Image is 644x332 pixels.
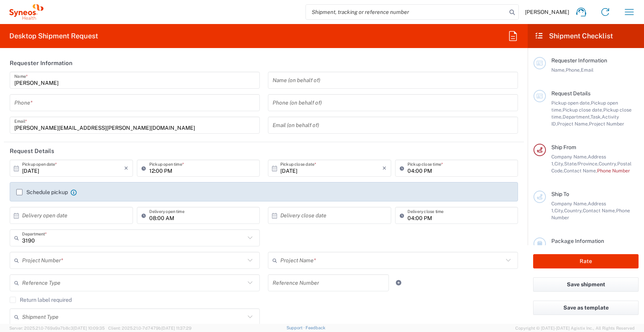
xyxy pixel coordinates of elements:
[590,114,602,120] span: Task,
[10,147,54,155] h2: Request Details
[306,5,507,19] input: Shipment, tracking or reference number
[533,254,639,268] button: Rate
[16,189,68,195] label: Schedule pickup
[393,277,404,288] a: Add Reference
[564,161,599,167] span: State/Province,
[108,326,192,330] span: Client: 2025.21.0-7d7479b
[564,208,583,213] span: Country,
[589,121,624,127] span: Project Number
[73,326,105,330] span: [DATE] 10:09:35
[525,9,569,15] span: [PERSON_NAME]
[554,208,564,213] span: City,
[9,31,98,41] h2: Desktop Shipment Request
[533,277,639,292] button: Save shipment
[581,67,594,73] span: Email
[551,201,588,206] span: Company Name,
[563,107,603,113] span: Pickup close date,
[9,326,105,330] span: Server: 2025.21.0-769a9a7b8c3
[551,100,591,106] span: Pickup open date,
[551,144,576,150] span: Ship From
[533,301,639,315] button: Save as template
[551,238,604,244] span: Package Information
[563,114,590,120] span: Department,
[10,297,72,303] label: Return label required
[597,168,630,174] span: Phone Number
[551,154,588,160] span: Company Name,
[10,59,73,67] h2: Requester Information
[583,208,616,213] span: Contact Name,
[382,162,387,174] i: ×
[551,57,607,64] span: Requester Information
[287,325,306,330] a: Support
[535,31,613,41] h2: Shipment Checklist
[551,90,590,96] span: Request Details
[124,162,128,174] i: ×
[599,161,617,167] span: Country,
[566,67,581,73] span: Phone,
[554,161,564,167] span: City,
[515,325,635,332] span: Copyright © [DATE]-[DATE] Agistix Inc., All Rights Reserved
[161,326,192,330] span: [DATE] 11:37:29
[551,67,566,73] span: Name,
[557,121,589,127] span: Project Name,
[551,191,569,197] span: Ship To
[306,325,325,330] a: Feedback
[564,168,597,174] span: Contact Name,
